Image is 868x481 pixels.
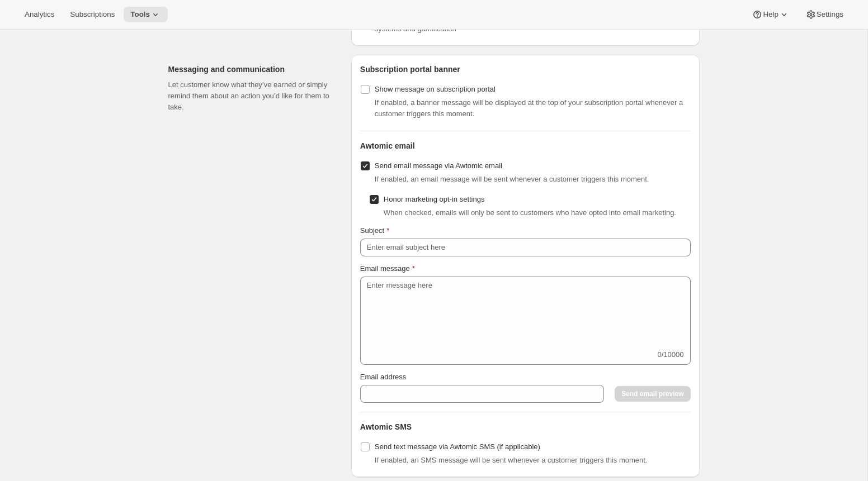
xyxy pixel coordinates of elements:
h2: Awtomic email [360,140,691,151]
span: If enabled, an SMS message will be sent whenever a customer triggers this moment. [375,456,648,464]
span: Email message [360,264,410,273]
h2: Awtomic SMS [360,421,691,432]
span: When checked, emails will only be sent to customers who have opted into email marketing. [384,208,676,217]
span: Analytics [25,10,54,19]
span: If enabled, an email message will be sent whenever a customer triggers this moment. [375,175,649,183]
button: Subscriptions [63,7,121,22]
span: Send text message via Awtomic SMS (if applicable) [375,442,540,451]
span: Subscriptions [70,10,115,19]
span: If enabled, a banner message will be displayed at the top of your subscription portal whenever a ... [375,98,683,118]
span: Show message on subscription portal [375,85,496,93]
h2: Messaging and communication [168,64,333,75]
button: Analytics [18,7,61,22]
input: Enter email subject here [360,239,691,256]
h2: Subscription portal banner [360,64,691,75]
button: Tools [124,7,168,22]
span: Honor marketing opt-in settings [384,195,485,203]
span: Send email message via Awtomic email [375,161,502,170]
p: Let customer know what they’ve earned or simply remind them about an action you’d like for them t... [168,79,333,113]
span: Tools [130,10,150,19]
span: Subject [360,226,384,235]
span: Email address [360,373,406,381]
button: Settings [799,7,850,22]
span: Settings [817,10,843,19]
span: Help [763,10,778,19]
button: Help [745,7,796,22]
